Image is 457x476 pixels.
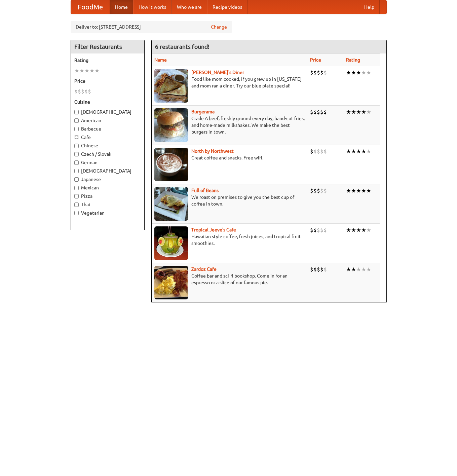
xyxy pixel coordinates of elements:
[74,110,79,114] input: [DEMOGRAPHIC_DATA]
[155,43,210,50] ng-pluralize: 6 restaurants found!
[110,0,133,14] a: Home
[313,187,317,194] li: $
[74,144,79,148] input: Chinese
[154,187,188,221] img: beans.jpg
[366,69,371,76] li: ★
[317,266,320,273] li: $
[154,108,188,142] img: burgerama.jpg
[351,266,356,273] li: ★
[74,169,79,173] input: [DEMOGRAPHIC_DATA]
[351,69,356,76] li: ★
[154,76,305,89] p: Food like mom cooked, if you grew up in [US_STATE] and mom ran a diner. Try our blue plate special!
[320,69,323,76] li: $
[317,108,320,116] li: $
[74,88,78,95] li: $
[74,78,141,84] h5: Price
[361,108,366,116] li: ★
[74,125,141,132] label: Barbecue
[154,148,188,181] img: north.jpg
[351,187,356,194] li: ★
[361,69,366,76] li: ★
[323,187,327,194] li: $
[74,177,79,182] input: Japanese
[320,266,323,273] li: $
[74,159,141,166] label: German
[89,67,94,74] li: ★
[191,266,217,272] a: Zardoz Cafe
[191,227,236,232] b: Tropical Jeeve's Cafe
[310,226,313,234] li: $
[356,266,361,273] li: ★
[191,148,234,154] a: North by Northwest
[81,88,84,95] li: $
[74,99,141,105] h5: Cuisine
[172,0,207,14] a: Who we are
[313,108,317,116] li: $
[191,109,215,114] a: Burgerama
[320,187,323,194] li: $
[88,88,91,95] li: $
[320,148,323,155] li: $
[71,40,144,53] h4: Filter Restaurants
[356,148,361,155] li: ★
[211,24,227,30] a: Change
[74,127,79,131] input: Barbecue
[320,108,323,116] li: $
[351,226,356,234] li: ★
[71,0,110,14] a: FoodMe
[346,108,351,116] li: ★
[366,108,371,116] li: ★
[71,21,232,33] div: Deliver to: [STREET_ADDRESS]
[310,187,313,194] li: $
[154,69,188,103] img: sallys.jpg
[323,226,327,234] li: $
[317,69,320,76] li: $
[84,88,88,95] li: $
[74,152,79,156] input: Czech / Slovak
[154,226,188,260] img: jeeves.jpg
[74,186,79,190] input: Mexican
[154,266,188,299] img: zardoz.jpg
[310,57,321,63] a: Price
[323,266,327,273] li: $
[361,187,366,194] li: ★
[74,67,79,74] li: ★
[366,266,371,273] li: ★
[74,109,141,115] label: [DEMOGRAPHIC_DATA]
[317,187,320,194] li: $
[317,226,320,234] li: $
[346,226,351,234] li: ★
[366,187,371,194] li: ★
[154,57,167,63] a: Name
[74,142,141,149] label: Chinese
[317,148,320,155] li: $
[94,67,100,74] li: ★
[356,108,361,116] li: ★
[191,188,219,193] a: Full of Beans
[74,176,141,183] label: Japanese
[74,160,79,165] input: German
[366,226,371,234] li: ★
[361,148,366,155] li: ★
[320,226,323,234] li: $
[346,266,351,273] li: ★
[310,69,313,76] li: $
[154,194,305,207] p: We roast on premises to give you the best cup of coffee in town.
[74,168,141,174] label: [DEMOGRAPHIC_DATA]
[310,148,313,155] li: $
[313,226,317,234] li: $
[313,266,317,273] li: $
[356,226,361,234] li: ★
[323,108,327,116] li: $
[191,70,244,75] a: [PERSON_NAME]'s Diner
[74,151,141,157] label: Czech / Slovak
[74,117,141,124] label: American
[207,0,247,14] a: Recipe videos
[154,233,305,247] p: Hawaiian style coffee, fresh juices, and tropical fruit smoothies.
[133,0,172,14] a: How it works
[74,211,79,215] input: Vegetarian
[78,88,81,95] li: $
